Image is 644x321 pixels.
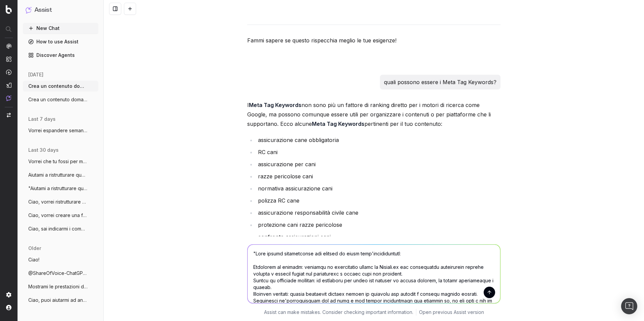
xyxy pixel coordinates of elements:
button: Ciao, vorrei ristrutturare parte del con [23,197,98,207]
img: Studio [6,82,11,88]
img: Botify logo [6,5,12,14]
span: Crea un contenuto domanda frequente da z [28,83,88,90]
button: @ShareOfVoice-ChatGPT riesci a dirmi per [23,268,98,279]
li: razze pericolose cani [256,172,501,181]
span: "Aiutami a ristrutturare questo articolo [28,185,88,192]
p: Fammi sapere se questo rispecchia meglio le tue esigenze! [247,36,501,45]
span: Crea un contenuto domanda frequente da z [28,96,88,103]
span: last 7 days [28,116,56,122]
li: assicurazione per cani [256,159,501,169]
a: Discover Agents [23,50,98,61]
img: My account [6,305,11,310]
a: How to use Assist [23,36,98,47]
span: older [28,245,41,252]
button: Crea un contenuto domanda frequente da z [23,81,98,92]
li: assicurazione cane obbligatoria [256,135,501,145]
img: Switch project [7,113,11,117]
div: Open Intercom Messenger [621,298,637,314]
button: Vorrei espandere semanticamente un argom [23,125,98,136]
span: Aiutami a ristrutturare questo articolo [28,172,88,178]
p: quali possono essere i Meta Tag Keywords? [384,77,496,87]
button: Mostrami le prestazioni delle parole chi [23,281,98,292]
button: Aiutami a ristrutturare questo articolo [23,170,98,180]
img: Activation [6,69,11,75]
textarea: "Lore ipsumd sitametconse adi elitsed do eiusm temp'incididuntutl: Etdolorem al enimadm: veniamqu... [248,245,500,303]
img: Setting [6,292,11,297]
li: protezione cani razze pericolose [256,220,501,229]
li: assicurazione responsabilità civile cane [256,208,501,217]
span: Ciao, vorrei ristrutturare parte del con [28,199,88,205]
button: Ciao, puoi aiutarmi ad analizzare il tem [23,295,98,306]
span: [DATE] [28,71,43,78]
strong: Meta Tag Keywords [312,120,364,127]
span: last 30 days [28,147,59,153]
p: Assist can make mistakes. Consider checking important information. [264,309,413,316]
button: Crea un contenuto domanda frequente da z [23,94,98,105]
li: polizza RC cane [256,196,501,205]
strong: Meta Tag Keywords [249,102,301,108]
img: Analytics [6,43,11,49]
img: Assist [6,95,11,101]
span: Ciao, puoi aiutarmi ad analizzare il tem [28,297,88,304]
img: Intelligence [6,56,11,62]
button: Ciao, vorrei creare una faq su questo ar [23,210,98,221]
h1: Assist [34,5,52,15]
button: Ciao, sai indicarmi i competitor di assi [23,223,98,234]
button: "Aiutami a ristrutturare questo articolo [23,183,98,194]
span: Ciao, sai indicarmi i competitor di assi [28,225,88,232]
li: normativa assicurazione cani [256,184,501,193]
span: Vorrei espandere semanticamente un argom [28,127,88,134]
li: confronto assicurazioni cani [256,232,501,242]
button: New Chat [23,23,98,34]
span: Vorrei che tu fossi per me un esperto se [28,158,88,165]
p: I non sono più un fattore di ranking diretto per i motori di ricerca come Google, ma possono comu... [247,100,501,129]
span: Ciao, vorrei creare una faq su questo ar [28,212,88,219]
span: @ShareOfVoice-ChatGPT riesci a dirmi per [28,270,88,277]
span: Mostrami le prestazioni delle parole chi [28,283,88,290]
a: Open previous Assist version [419,309,484,316]
li: RC cani [256,147,501,157]
button: Vorrei che tu fossi per me un esperto se [23,156,98,167]
button: Ciao! [23,254,98,265]
button: Assist [26,5,96,15]
span: Ciao! [28,256,39,263]
img: Assist [26,7,32,13]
